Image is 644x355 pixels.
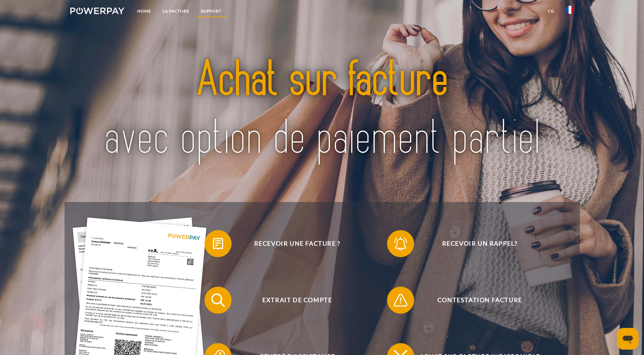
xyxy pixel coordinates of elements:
[392,292,409,309] img: qb_warning.svg
[210,235,226,252] img: qb_bill.svg
[214,230,380,257] span: Recevoir une facture ?
[70,7,125,14] img: logo-powerpay-white.svg
[195,5,227,17] a: Support
[205,230,380,257] button: Recevoir une facture ?
[210,292,226,309] img: qb_search.svg
[617,328,639,350] iframe: Bouton de lancement de la fenêtre de messagerie
[392,235,409,252] img: qb_bell.svg
[214,287,380,314] span: Extrait de compte
[205,287,380,314] button: Extrait de compte
[397,230,563,257] span: Recevoir un rappel?
[387,287,563,314] button: Contestation Facture
[387,230,563,257] button: Recevoir un rappel?
[542,5,560,17] a: CG
[566,6,574,14] img: fr
[132,5,157,17] a: Home
[397,287,563,314] span: Contestation Facture
[157,5,195,17] a: LA FACTURE
[95,36,549,184] img: title-powerpay_fr.svg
